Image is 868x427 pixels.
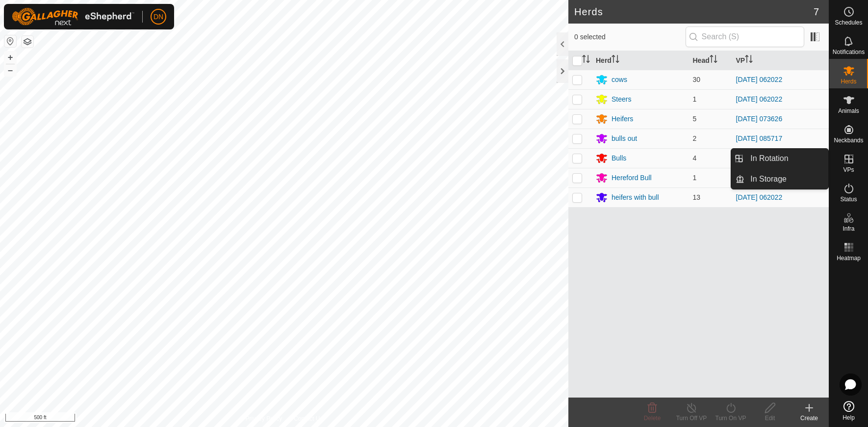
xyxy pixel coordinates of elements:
span: 30 [693,76,701,83]
button: + [4,52,16,63]
span: VPs [843,167,854,173]
span: 5 [693,115,697,123]
span: DN [153,12,163,22]
div: Edit [750,414,790,423]
span: 1 [693,95,697,103]
th: Herd [592,51,689,70]
span: In Rotation [750,153,788,164]
span: 13 [693,193,701,201]
span: In Storage [750,173,787,185]
span: Status [840,196,857,202]
li: In Storage [731,169,828,189]
div: bulls out [612,133,637,144]
div: Turn Off VP [672,414,711,423]
div: Create [790,414,829,423]
button: Map Layers [22,36,33,48]
div: Turn On VP [711,414,750,423]
a: [DATE] 073626 [736,115,783,123]
span: Infra [842,226,854,232]
span: 7 [814,4,819,19]
div: cows [612,75,627,85]
span: 0 selected [574,32,686,42]
a: Help [829,397,868,425]
div: Hereford Bull [612,173,652,183]
span: 4 [693,154,697,162]
span: Delete [644,415,661,422]
a: [DATE] 085717 [736,134,783,142]
div: Steers [612,94,631,105]
a: Contact Us [294,414,323,423]
span: Notifications [833,49,865,55]
img: Gallagher Logo [12,8,134,26]
p-sorticon: Activate to sort [582,56,590,64]
div: heifers with bull [612,192,659,203]
a: Privacy Policy [245,414,282,423]
span: Animals [838,108,859,114]
span: Help [842,415,855,421]
span: 1 [693,174,697,182]
a: [DATE] 062022 [736,76,783,83]
span: Heatmap [837,255,861,261]
h2: Herds [574,6,814,18]
span: Neckbands [834,137,863,143]
button: – [4,64,16,76]
li: In Rotation [731,149,828,168]
a: In Rotation [744,149,828,168]
a: [DATE] 062022 [736,193,783,201]
th: Head [689,51,732,70]
p-sorticon: Activate to sort [612,56,619,64]
button: Reset Map [4,35,16,47]
div: Bulls [612,153,626,163]
span: Herds [841,79,856,84]
p-sorticon: Activate to sort [745,56,753,64]
a: [DATE] 062022 [736,95,783,103]
p-sorticon: Activate to sort [710,56,717,64]
div: Heifers [612,114,633,124]
input: Search (S) [686,27,804,47]
span: Schedules [835,20,862,26]
span: 2 [693,134,697,142]
a: In Storage [744,169,828,189]
th: VP [732,51,829,70]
